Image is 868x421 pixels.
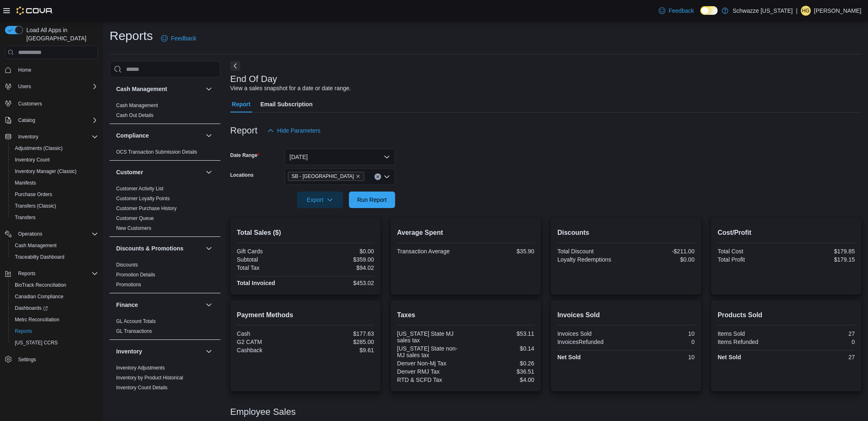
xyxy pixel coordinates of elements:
[18,117,35,124] span: Catalog
[397,360,464,367] div: Denver Non-Mj Tax
[302,192,338,208] span: Export
[467,345,534,352] div: $0.14
[718,354,741,360] strong: Net Sold
[116,272,155,278] a: Promotion Details
[12,252,98,262] span: Traceabilty Dashboard
[116,185,164,192] span: Customer Activity List
[18,67,31,73] span: Home
[8,251,101,263] button: Traceabilty Dashboard
[110,28,153,44] h1: Reports
[116,318,156,325] span: GL Account Totals
[357,196,387,204] span: Run Report
[307,339,374,345] div: $285.00
[15,99,45,109] a: Customers
[116,205,177,212] span: Customer Purchase History
[2,268,101,279] button: Reports
[12,338,61,348] a: [US_STATE] CCRS
[802,6,810,16] span: HG
[12,201,98,211] span: Transfers (Classic)
[397,248,464,255] div: Transaction Average
[15,191,52,198] span: Purchase Orders
[230,84,351,93] div: View a sales snapshot for a date or date range.
[116,195,170,202] span: Customer Loyalty Points
[15,157,50,163] span: Inventory Count
[116,262,138,268] a: Discounts
[788,256,855,263] div: $179.15
[557,330,625,337] div: Invoices Sold
[814,6,861,16] p: [PERSON_NAME]
[288,172,364,181] span: SB - North Denver
[397,377,464,383] div: RTD & SCFD Tax
[15,65,35,75] a: Home
[15,132,98,142] span: Inventory
[718,248,785,255] div: Total Cost
[237,264,304,271] div: Total Tax
[2,228,101,240] button: Operations
[801,6,811,16] div: Hunter Grundman
[204,84,214,94] button: Cash Management
[307,280,374,286] div: $453.02
[5,61,98,387] nav: Complex example
[15,254,64,260] span: Traceabilty Dashboard
[116,186,164,192] a: Customer Activity List
[230,407,296,417] h3: Employee Sales
[260,96,313,112] span: Email Subscription
[116,85,167,93] h3: Cash Management
[467,330,534,337] div: $53.11
[12,292,98,302] span: Canadian Compliance
[700,15,701,15] span: Dark Mode
[237,339,304,345] div: G2 CATM
[116,374,183,381] span: Inventory by Product Historical
[732,6,793,16] p: Schwazze [US_STATE]
[12,303,51,313] a: Dashboards
[627,330,695,337] div: 10
[718,310,855,320] h2: Products Sold
[158,30,199,47] a: Feedback
[15,316,59,323] span: Metrc Reconciliation
[116,149,197,155] a: OCS Transaction Submission Details
[8,240,101,251] button: Cash Management
[2,115,101,126] button: Catalog
[15,203,56,209] span: Transfers (Classic)
[557,339,625,345] div: InvoicesRefunded
[18,133,38,140] span: Inventory
[116,244,202,253] button: Discounts & Promotions
[264,122,324,139] button: Hide Parameters
[204,300,214,310] button: Finance
[12,303,98,313] span: Dashboards
[116,215,154,221] a: Customer Queue
[15,242,56,249] span: Cash Management
[232,96,250,112] span: Report
[285,149,395,165] button: [DATE]
[116,85,202,93] button: Cash Management
[16,7,53,15] img: Cova
[2,97,101,109] button: Customers
[116,149,197,155] span: OCS Transaction Submission Details
[8,337,101,348] button: [US_STATE] CCRS
[12,189,98,199] span: Purchase Orders
[15,269,98,278] span: Reports
[2,353,101,365] button: Settings
[116,225,151,232] span: New Customers
[237,280,275,286] strong: Total Invoiced
[12,155,53,165] a: Inventory Count
[12,326,35,336] a: Reports
[15,339,58,346] span: [US_STATE] CCRS
[277,126,321,135] span: Hide Parameters
[307,330,374,337] div: $177.63
[467,368,534,375] div: $36.51
[788,248,855,255] div: $179.85
[237,347,304,353] div: Cashback
[116,215,154,222] span: Customer Queue
[230,126,257,136] h3: Report
[788,339,855,345] div: 0
[116,168,202,176] button: Customer
[15,269,39,278] button: Reports
[15,115,98,125] span: Catalog
[204,243,214,253] button: Discounts & Promotions
[718,228,855,238] h2: Cost/Profit
[12,155,98,165] span: Inventory Count
[557,256,625,263] div: Loyalty Redemptions
[237,330,304,337] div: Cash
[12,213,98,222] span: Transfers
